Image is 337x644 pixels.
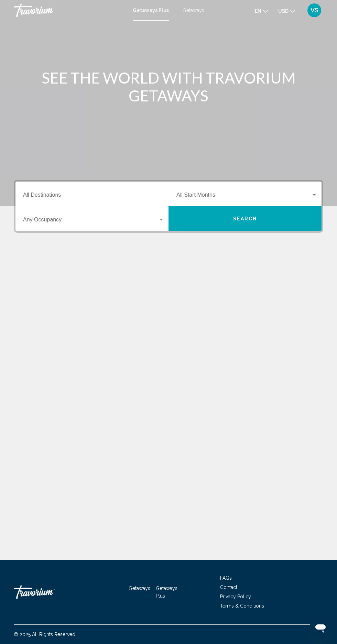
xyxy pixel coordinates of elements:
button: Search [168,206,322,231]
button: Change currency [278,6,295,16]
a: Contact [220,585,237,590]
iframe: Button to launch messaging window [309,616,331,638]
h1: SEE THE WORLD WITH TRAVORIUM GETAWAYS [40,69,297,105]
button: Change language [255,6,268,16]
a: Getaways Plus [133,8,169,13]
a: Travorium [14,3,126,17]
span: © 2025 All Rights Reserved. [14,632,76,637]
a: Terms & Conditions [220,603,264,609]
span: USD [278,8,289,14]
a: Travorium [14,582,83,602]
div: Search widget [15,182,322,231]
button: User Menu [305,3,323,18]
a: Getaways Plus [156,586,177,599]
a: Getaways [183,8,204,13]
a: Privacy Policy [220,594,251,599]
span: Search [233,216,257,222]
a: FAQs [220,575,232,581]
a: Getaways [129,586,150,591]
span: VS [311,7,318,14]
span: en [255,8,261,14]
